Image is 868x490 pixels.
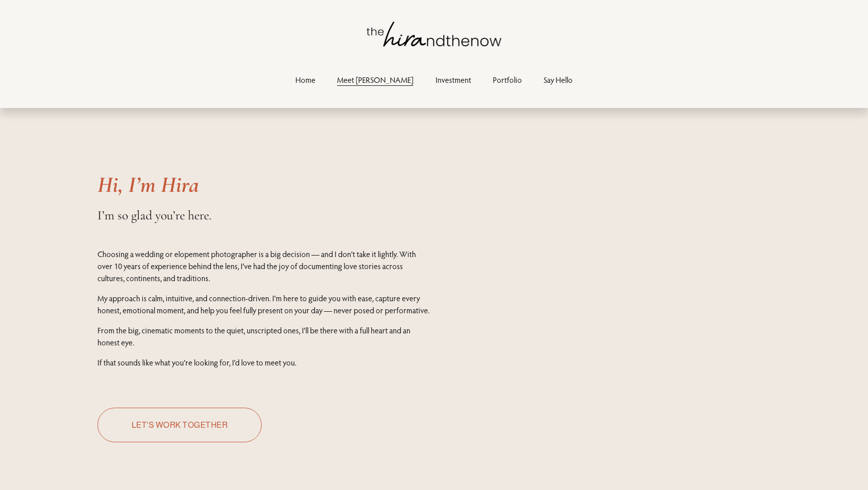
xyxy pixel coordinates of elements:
img: thehirandthenow [367,22,501,47]
a: Investment [436,73,471,86]
p: Choosing a wedding or elopement photographer is a big decision — and I don’t take it lightly. Wit... [97,248,431,284]
h4: I’m so glad you’re here. [97,208,460,223]
a: Home [295,73,315,86]
p: My approach is calm, intuitive, and connection-driven. I’m here to guide you with ease, capture e... [97,292,431,316]
a: Say Hello [544,73,573,86]
a: Portfolio [493,73,522,86]
iframe: Intro_thHirandthenow [493,175,629,416]
a: Let's work together [97,408,262,442]
p: If that sounds like what you’re looking for, I’d love to meet you. [97,356,431,369]
p: From the big, cinematic moments to the quiet, unscripted ones, I’ll be there with a full heart an... [97,324,431,348]
em: Hi, I’m Hira [97,171,199,198]
a: Meet [PERSON_NAME] [337,73,413,86]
